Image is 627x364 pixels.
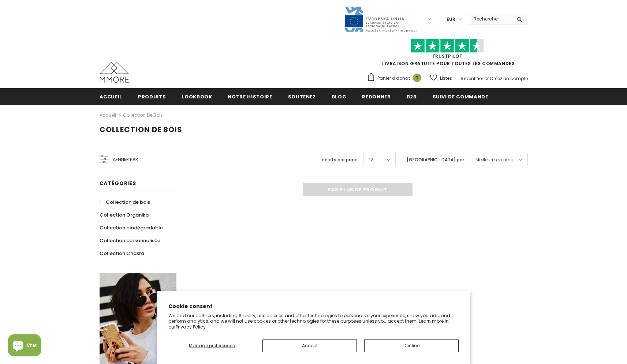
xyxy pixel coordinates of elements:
[407,88,417,105] a: B2B
[362,88,391,105] a: Redonner
[176,324,206,330] a: Privacy Policy
[100,180,136,187] span: Catégories
[168,303,459,310] h2: Cookie consent
[100,237,160,244] span: Collection personnalisée
[100,93,123,100] span: Accueil
[433,88,488,105] a: Suivi de commande
[367,42,528,67] span: LIVRAISON GRATUITE POUR TOUTES LES COMMANDES
[364,339,459,352] button: Decline
[182,93,212,100] span: Lookbook
[168,313,459,330] p: We and our partners, including Shopify, use cookies and other technologies to personalize your ex...
[413,74,421,82] span: 0
[367,73,425,84] a: Panier d'achat 0
[100,196,150,209] a: Collection de bois
[411,39,484,53] img: Faites confiance aux étoiles pilotes
[6,334,43,358] inbox-online-store-chat: Shopify online store chat
[332,88,347,105] a: Blog
[288,93,316,100] span: soutenez
[100,211,149,218] span: Collection Organika
[469,14,511,24] input: Search Site
[189,342,235,349] span: Manage preferences
[377,75,410,82] span: Panier d'achat
[100,88,123,105] a: Accueil
[100,221,163,234] a: Collection biodégradable
[113,155,138,164] span: Affiner par
[440,75,452,82] span: Listes
[138,93,166,100] span: Produits
[100,247,144,260] a: Collection Chakra
[407,93,417,100] span: B2B
[138,88,166,105] a: Produits
[100,209,149,221] a: Collection Organika
[362,93,391,100] span: Redonner
[100,250,144,257] span: Collection Chakra
[460,75,483,82] a: S'identifier
[433,93,488,100] span: Suivi de commande
[100,224,163,231] span: Collection biodégradable
[182,88,212,105] a: Lookbook
[369,156,373,164] span: 12
[228,93,272,100] span: Notre histoire
[262,339,357,352] button: Accept
[100,124,182,135] span: Collection de bois
[432,53,463,59] a: TrustPilot
[475,156,513,164] span: Meilleures ventes
[123,112,163,118] a: Collection de bois
[344,6,417,33] img: Javni Razpis
[490,75,528,82] a: Créez un compte
[407,156,464,164] label: [GEOGRAPHIC_DATA] par
[332,93,347,100] span: Blog
[106,199,150,206] span: Collection de bois
[100,234,160,247] a: Collection personnalisée
[484,75,489,82] span: or
[322,156,358,164] label: objets par page
[100,62,129,83] img: Cas MMORE
[344,16,417,22] a: Javni Razpis
[168,339,255,352] button: Manage preferences
[447,16,455,23] span: EUR
[430,72,452,85] a: Listes
[288,88,316,105] a: soutenez
[100,111,116,120] a: Accueil
[228,88,272,105] a: Notre histoire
